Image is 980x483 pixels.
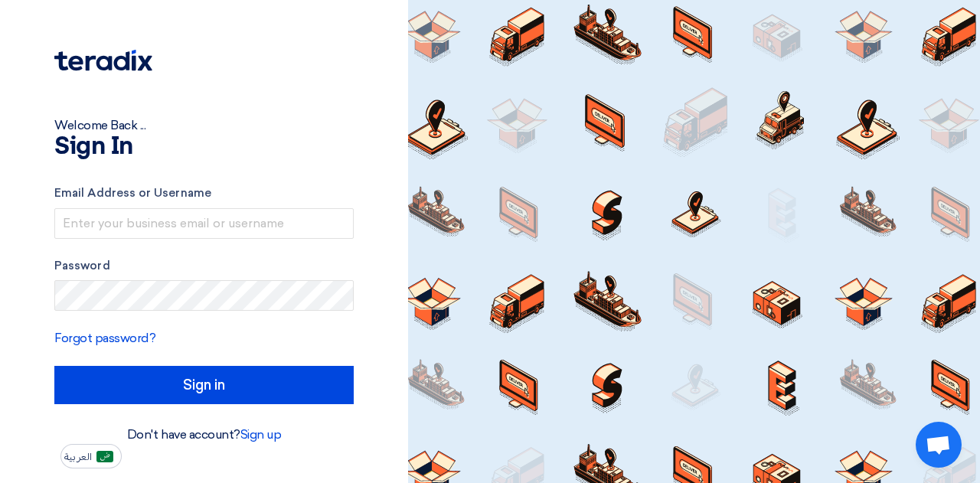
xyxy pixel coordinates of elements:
a: Forgot password? [54,331,155,345]
a: Sign up [240,427,282,442]
img: Teradix logo [54,50,152,71]
div: Welcome Back ... [54,116,354,135]
input: Enter your business email or username [54,208,354,239]
span: العربية [64,452,92,462]
div: Open chat [916,422,962,468]
h1: Sign In [54,135,354,159]
button: العربية [60,444,122,468]
img: ar-AR.png [96,451,113,462]
div: Don't have account? [54,426,354,444]
label: Email Address or Username [54,184,354,202]
label: Password [54,257,354,275]
input: Sign in [54,366,354,404]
